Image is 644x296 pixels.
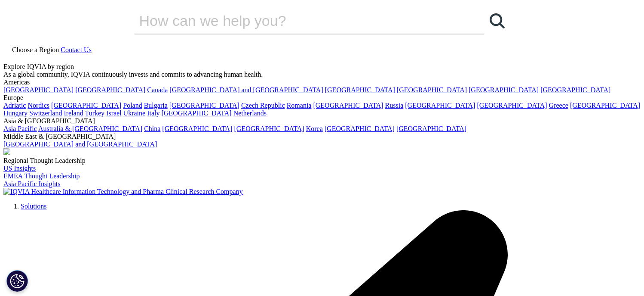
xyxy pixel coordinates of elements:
a: Australia & [GEOGRAPHIC_DATA] [38,125,142,132]
a: [GEOGRAPHIC_DATA] and [GEOGRAPHIC_DATA] [169,86,323,93]
a: [GEOGRAPHIC_DATA] [3,86,74,93]
a: [GEOGRAPHIC_DATA] [51,102,121,109]
div: As a global community, IQVIA continuously invests and commits to advancing human health. [3,71,641,78]
button: Cookies Settings [6,270,28,292]
div: Asia & [GEOGRAPHIC_DATA] [3,117,641,125]
a: Poland [123,102,142,109]
a: [GEOGRAPHIC_DATA] [397,86,467,93]
div: Americas [3,78,641,86]
a: Romania [287,102,312,109]
a: [GEOGRAPHIC_DATA] [234,125,304,132]
a: Hungary [3,109,28,117]
input: Search [134,8,460,34]
a: Turkey [85,109,104,117]
a: [GEOGRAPHIC_DATA] [469,86,539,93]
a: EMEA Thought Leadership [3,172,80,180]
a: [GEOGRAPHIC_DATA] [325,125,395,132]
a: Nordics [28,102,49,109]
a: Ukraine [123,109,146,117]
a: [GEOGRAPHIC_DATA] [162,125,232,132]
a: Ireland [64,109,83,117]
a: [GEOGRAPHIC_DATA] [169,102,239,109]
a: Korea [306,125,323,132]
a: Netherlands [233,109,267,117]
a: Czech Republic [241,102,285,109]
a: Adriatic [3,102,26,109]
a: Asia Pacific [3,125,37,132]
a: Asia Pacific Insights [3,180,60,187]
a: Greece [549,102,568,109]
a: Bulgaria [144,102,168,109]
a: [GEOGRAPHIC_DATA] [477,102,547,109]
a: Contact Us [61,46,92,53]
a: US Insights [3,165,36,172]
a: [GEOGRAPHIC_DATA] [405,102,475,109]
a: [GEOGRAPHIC_DATA] [540,86,610,93]
a: [GEOGRAPHIC_DATA] [313,102,383,109]
div: Regional Thought Leadership [3,157,641,165]
a: Russia [385,102,404,109]
img: 2093_analyzing-data-using-big-screen-display-and-laptop.png [3,148,10,155]
a: Italy [147,109,159,117]
a: [GEOGRAPHIC_DATA] [570,102,640,109]
a: Canada [147,86,168,93]
a: [GEOGRAPHIC_DATA] [75,86,145,93]
span: Choose a Region [12,46,59,53]
div: Explore IQVIA by region [3,63,641,71]
a: Switzerland [29,109,62,117]
div: Middle East & [GEOGRAPHIC_DATA] [3,133,641,140]
svg: Search [490,13,505,28]
a: Solutions [21,203,46,210]
a: China [144,125,160,132]
a: [GEOGRAPHIC_DATA] [396,125,466,132]
a: [GEOGRAPHIC_DATA] and [GEOGRAPHIC_DATA] [3,140,157,148]
a: [GEOGRAPHIC_DATA] [325,86,395,93]
div: Europe [3,94,641,102]
a: [GEOGRAPHIC_DATA] [161,109,231,117]
a: Israel [106,109,122,117]
img: IQVIA Healthcare Information Technology and Pharma Clinical Research Company [3,188,243,196]
a: Search [485,8,510,34]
